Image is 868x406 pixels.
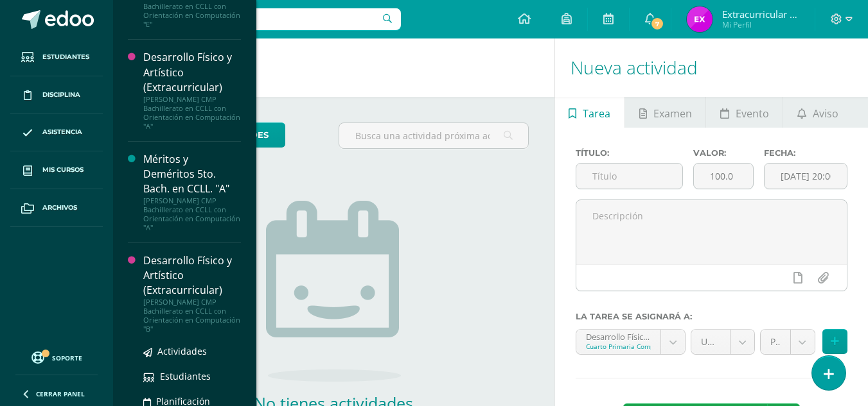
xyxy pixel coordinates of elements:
a: Desarrollo Físico y Artístico (Extracurricular)[PERSON_NAME] CMP Bachillerato en CCLL con Orienta... [143,253,241,334]
a: Actividades [143,344,241,359]
a: Examen [625,97,705,128]
span: 7 [650,17,664,31]
a: Unidad 3 [691,330,754,354]
span: Disciplina [42,90,80,100]
a: Aviso [783,97,852,128]
span: Mi Perfil [722,19,799,30]
span: Asistencia [42,127,82,137]
div: [PERSON_NAME] CMP Bachillerato en CCLL con Orientación en Computación "A" [143,196,241,232]
label: Fecha: [764,148,847,158]
input: Título [576,164,682,189]
h1: Nueva actividad [571,38,853,97]
a: Asistencia [10,114,103,152]
input: Puntos máximos [694,164,753,189]
span: Actividades [157,345,207,357]
span: Archivos [42,203,77,213]
a: Desarrollo Físico y Artístico (Extracurricular)[PERSON_NAME] CMP Bachillerato en CCLL con Orienta... [143,50,241,130]
div: Desarrollo Físico y Artístico (Extracurricular) [143,253,241,298]
span: Tarea [583,98,610,129]
input: Fecha de entrega [765,164,847,189]
span: Soporte [52,353,82,362]
a: Evento [706,97,783,128]
div: [PERSON_NAME] CMP Bachillerato en CCLL con Orientación en Computación "A" [143,95,241,131]
span: Estudiantes [42,52,89,62]
span: Prueba Corta (0.0%) [770,330,781,354]
a: Disciplina [10,76,103,114]
div: Méritos y Deméritos 5to. Bach. en CCLL. "A" [143,152,241,196]
input: Busca una actividad próxima aquí... [339,123,527,148]
div: Desarrollo Físico y Artístico (Extracurricular) [143,50,241,94]
div: Desarrollo Físico y Artístico 'A' [586,330,651,342]
a: Soporte [15,348,98,366]
input: Busca un usuario... [121,8,401,30]
span: Cerrar panel [36,389,85,398]
label: Valor: [693,148,754,158]
h1: Actividades [128,38,539,97]
span: Examen [653,98,692,129]
a: Mis cursos [10,151,103,189]
a: Estudiantes [10,38,103,76]
a: Desarrollo Físico y Artístico 'A'Cuarto Primaria Complementaria [576,330,686,354]
span: Aviso [813,98,838,129]
a: Prueba Corta (0.0%) [761,330,815,354]
label: Título: [576,148,683,158]
span: Estudiantes [160,370,211,382]
a: Archivos [10,189,103,227]
span: Mis cursos [42,165,84,175]
img: no_activities.png [266,201,401,382]
div: Cuarto Primaria Complementaria [586,342,651,351]
div: [PERSON_NAME] CMP Bachillerato en CCLL con Orientación en Computación "B" [143,298,241,334]
a: Méritos y Deméritos 5to. Bach. en CCLL. "A"[PERSON_NAME] CMP Bachillerato en CCLL con Orientación... [143,152,241,232]
span: Extracurricular Música [722,8,799,21]
span: Unidad 3 [701,330,720,354]
img: 15a074f41613a7f727dddaabd9de4821.png [687,6,713,32]
span: Evento [736,98,769,129]
a: Estudiantes [143,369,241,384]
label: La tarea se asignará a: [576,312,847,321]
a: Tarea [555,97,624,128]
